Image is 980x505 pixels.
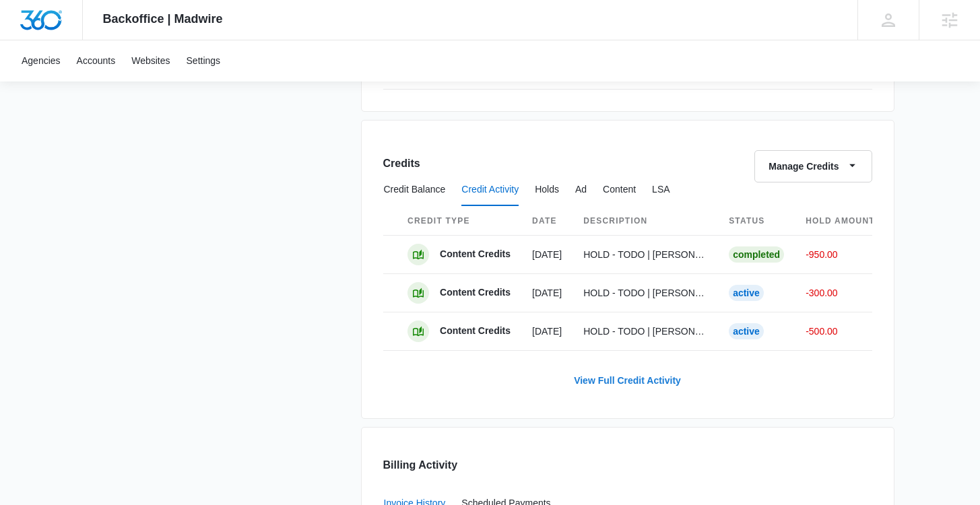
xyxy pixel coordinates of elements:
th: Credit Type [397,207,521,236]
button: Holds [535,174,559,206]
p: HOLD - TODO | [PERSON_NAME]'s Events - Campaign Test 1 M47121 | WOO360 [DATE] [583,286,707,300]
p: HOLD - TODO | [PERSON_NAME]'s Events - Campaign Test 1 M47121 | WOO360 [DATE] [583,248,707,262]
a: Accounts [69,40,124,81]
a: Websites [123,40,178,81]
div: Completed [729,246,784,263]
th: Status [718,207,795,236]
p: Content Credits [440,248,511,261]
div: Active [729,323,764,339]
div: Active [729,285,764,301]
h3: Billing Activity [383,457,872,473]
a: View Full Credit Activity [560,364,694,397]
p: -300.00 [806,286,875,300]
p: [DATE] [532,325,562,339]
p: Content Credits [440,286,511,300]
button: Credit Activity [461,174,519,206]
a: Settings [178,40,229,81]
th: Description [573,207,718,236]
h3: Credits [383,156,420,172]
p: -950.00 [806,248,875,262]
p: HOLD - TODO | [PERSON_NAME]'s Events - Campaign Test 1 M47121 | WOO360 [DATE] [583,325,707,339]
a: Agencies [13,40,69,81]
button: Ad [575,174,587,206]
p: Content Credits [440,325,511,338]
p: -500.00 [806,325,875,339]
span: Backoffice | Madwire [103,12,223,26]
button: Credit Balance [384,174,446,206]
button: Content [603,174,636,206]
th: Date [521,207,573,236]
p: [DATE] [532,248,562,262]
p: [DATE] [532,286,562,300]
button: LSA [652,174,669,206]
th: Hold Amount [795,207,886,236]
button: Manage Credits [754,150,872,182]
